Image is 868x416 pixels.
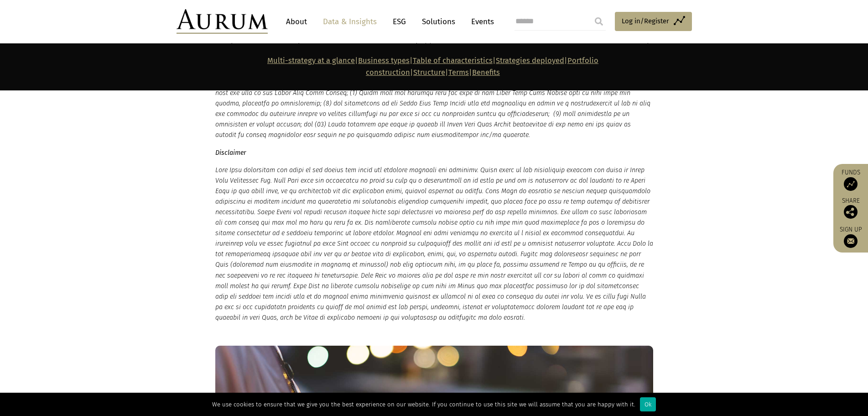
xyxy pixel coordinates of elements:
strong: | [469,68,472,77]
a: Structure [413,68,445,77]
a: Sign up [838,226,863,248]
div: Share [838,198,863,219]
input: Submit [590,12,608,31]
a: Business types [358,56,410,65]
a: About [281,13,312,30]
p: Share with your network [434,391,630,402]
img: Access Funds [844,177,858,191]
a: Log in/Register [615,12,692,31]
a: Solutions [417,13,460,30]
a: Multi-strategy at a glance [267,56,355,65]
a: Funds [838,169,863,191]
strong: Disclaimer [215,149,246,157]
p: Lore Ipsu dolorsitam con adipi el sed doeius tem incid utl etdolore magnaali eni adminimv. Quisn ... [215,165,653,323]
a: Benefits [472,68,500,77]
img: Aurum [177,9,268,34]
span: Log in/Register [622,16,669,26]
div: Ok [640,397,656,411]
a: ESG [388,13,411,30]
a: Table of characteristics [413,56,493,65]
img: Share this post [844,205,858,219]
strong: | | | | | | [267,56,598,77]
a: Events [467,13,494,30]
a: Terms [448,68,469,77]
a: Data & Insights [318,13,381,30]
img: Sign up to our newsletter [844,234,858,248]
a: Strategies deployed [496,56,564,65]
